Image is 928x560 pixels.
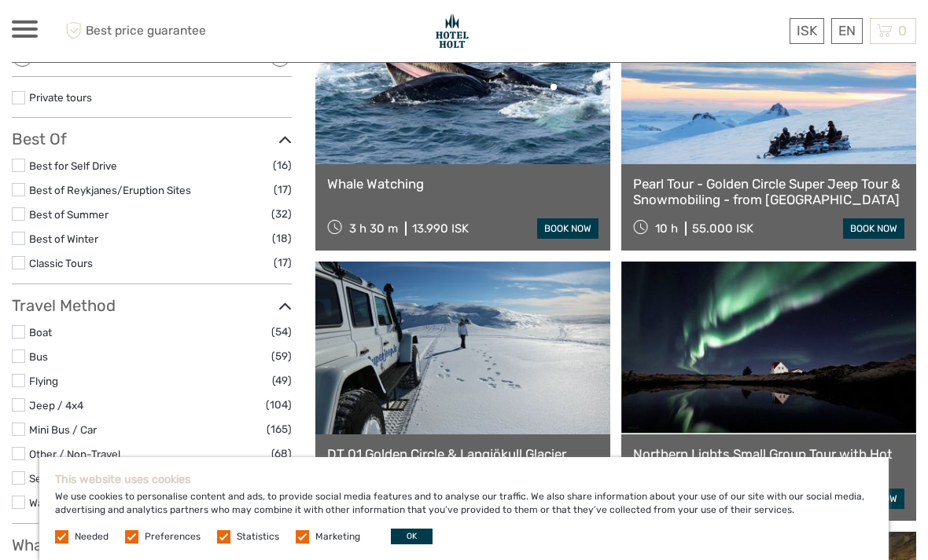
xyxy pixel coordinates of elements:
label: Statistics [237,530,279,544]
h3: Best Of [12,130,292,148]
a: Whale Watching [327,176,598,192]
span: (49) [272,372,292,390]
a: book now [843,218,904,239]
a: Boat [29,326,52,339]
span: (17) [274,181,292,199]
a: Self-Drive [29,472,79,485]
span: (17) [274,254,292,272]
a: Classic Tours [29,257,93,269]
img: Hotel Holt [433,12,472,50]
span: (32) [271,205,292,223]
div: 55.000 ISK [692,221,753,236]
a: Best for Self Drive [29,159,117,172]
a: Other / Non-Travel [29,448,120,460]
span: (54) [271,323,292,341]
div: We use cookies to personalise content and ads, to provide social media features and to analyse ou... [39,457,889,560]
label: Preferences [145,530,201,544]
h5: This website uses cookies [55,473,873,486]
a: Flying [29,375,58,387]
button: OK [391,529,433,544]
a: DT 01 Golden Circle & Langjökull Glacier [327,446,598,462]
span: (18) [272,229,292,247]
div: EN [831,18,863,44]
a: Northern Lights Small Group Tour with Hot Cocoa & Free Photos [633,446,904,478]
a: Best of Reykjanes/Eruption Sites [29,184,191,196]
span: (16) [273,156,292,174]
h3: Travel Method [12,296,292,315]
span: (68) [271,445,292,463]
a: Private tours [29,91,92,104]
a: book now [537,218,598,239]
a: Pearl Tour - Golden Circle Super Jeep Tour & Snowmobiling - from [GEOGRAPHIC_DATA] [633,176,904,208]
span: (59) [271,347,292,365]
span: 0 [896,23,909,38]
label: Needed [75,530,109,544]
span: 10 h [655,221,678,236]
span: (104) [266,396,292,414]
a: Mini Bus / Car [29,423,97,436]
a: Bus [29,350,48,363]
span: ISK [797,23,817,38]
span: (165) [267,420,292,438]
div: 13.990 ISK [412,221,469,236]
a: Walking [29,496,66,509]
a: Jeep / 4x4 [29,399,83,412]
a: Best of Winter [29,232,98,245]
label: Marketing [315,530,360,544]
button: Open LiveChat chat widget [181,24,200,43]
p: We're away right now. Please check back later! [22,27,178,40]
h3: What do you want to see? [12,536,292,555]
a: Best of Summer [29,208,109,221]
span: 3 h 30 m [349,221,398,236]
span: Best price guarantee [61,18,238,44]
